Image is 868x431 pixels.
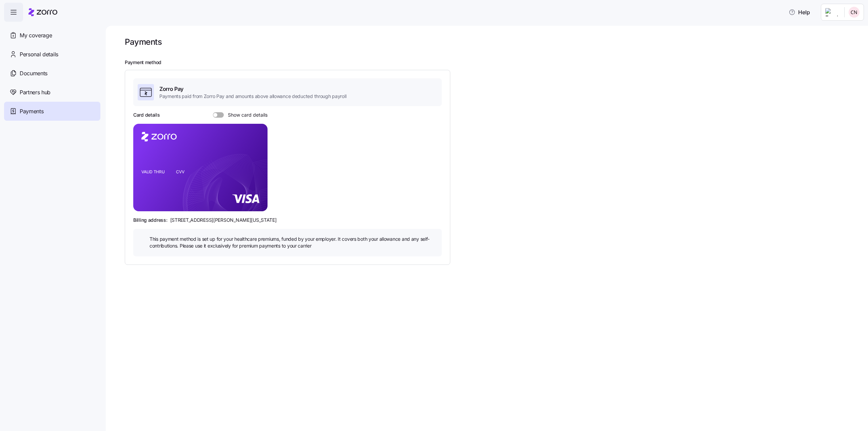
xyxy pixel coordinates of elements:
img: Employer logo [825,8,839,16]
span: Billing address: [133,217,167,223]
tspan: CVV [176,169,184,174]
span: Payments paid from Zorro Pay and amounts above allowance deducted through payroll [159,93,346,100]
button: Help [783,5,815,19]
span: Show card details [224,112,268,118]
h3: Card details [133,112,160,118]
tspan: VALID THRU [141,169,165,174]
img: 9798aebf3dd2c83447ec9ff60e76cbd9 [849,7,860,18]
span: My coverage [20,31,52,40]
img: icon bulb [139,236,147,244]
span: [STREET_ADDRESS][PERSON_NAME][US_STATE] [170,217,277,223]
a: My coverage [4,26,100,45]
span: This payment method is set up for your healthcare premiums, funded by your employer. It covers bo... [150,236,436,250]
span: Documents [20,69,47,78]
a: Payments [4,102,100,121]
a: Personal details [4,45,100,64]
span: Zorro Pay [159,85,346,93]
span: Partners hub [20,88,51,97]
h1: Payments [125,37,162,47]
span: Help [789,8,810,16]
a: Partners hub [4,83,100,102]
h2: Payment method [125,59,859,66]
span: Personal details [20,50,58,59]
span: Payments [20,107,43,116]
a: Documents [4,64,100,83]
